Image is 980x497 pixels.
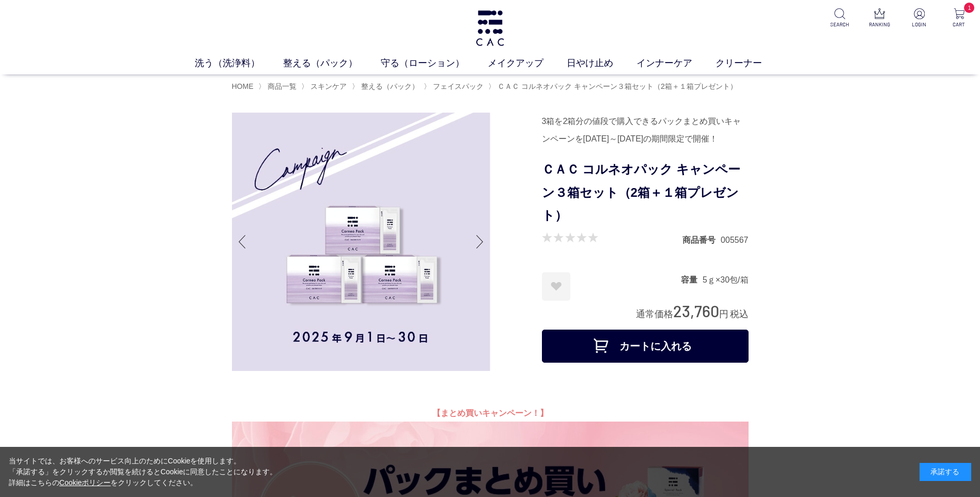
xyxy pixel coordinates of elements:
a: 洗う（洗浄料） [195,56,283,70]
a: 整える（パック） [359,82,419,90]
h1: ＣＡＣ コルネオパック キャンペーン３箱セット（2箱＋１箱プレゼント） [542,158,749,227]
span: 商品一覧 [268,82,297,90]
p: CART [946,21,972,28]
a: ＣＡＣ コルネオパック キャンペーン３箱セット（2箱＋１箱プレゼント） [495,82,737,90]
button: カートに入れる [542,330,749,363]
span: 整える（パック） [361,82,419,90]
p: RANKING [867,21,892,28]
a: お気に入りに登録する [542,272,570,301]
a: SEARCH [827,8,852,28]
li: 〉 [488,82,739,91]
a: 日やけ止め [567,56,636,70]
p: LOGIN [907,21,932,28]
p: 【まとめ買いキャンペーン！】 [232,405,749,422]
span: 23,760 [673,301,719,320]
a: フェイスパック [431,82,484,90]
dt: 容量 [681,274,703,285]
a: 守る（ローション） [381,56,488,70]
div: 3箱を2箱分の値段で購入できるパックまとめ買いキャンペーンを[DATE]～[DATE]の期間限定で開催！ [542,113,749,148]
span: 税込 [730,309,749,319]
a: メイクアップ [488,56,567,70]
li: 〉 [352,82,422,91]
div: 当サイトでは、お客様へのサービス向上のためにCookieを使用します。 「承諾する」をクリックするか閲覧を続けるとCookieに同意したことになります。 詳細はこちらの をクリックしてください。 [9,456,277,488]
a: 商品一覧 [266,82,297,90]
a: HOME [232,82,254,90]
a: LOGIN [907,8,932,28]
a: インナーケア [636,56,715,70]
p: SEARCH [827,21,852,28]
span: スキンケア [310,82,347,90]
span: 1 [964,3,974,13]
a: Cookieポリシー [59,478,111,487]
a: RANKING [867,8,892,28]
a: クリーナー [715,56,785,70]
a: 整える（パック） [283,56,381,70]
dd: 5ｇ×30包/箱 [703,274,748,285]
li: 〉 [301,82,349,91]
span: 円 [719,309,728,319]
dt: 商品番号 [682,235,721,245]
dd: 005567 [721,235,748,245]
img: logo [474,10,506,46]
span: フェイスパック [433,82,484,90]
span: 通常価格 [636,309,673,319]
span: ＣＡＣ コルネオパック キャンペーン３箱セット（2箱＋１箱プレゼント） [497,82,737,90]
div: 承諾する [920,463,971,481]
li: 〉 [424,82,486,91]
img: ＣＡＣ コルネオパック キャンペーン３箱セット（2箱＋１箱プレゼント） [232,113,490,371]
a: 1 CART [946,8,972,28]
li: 〉 [258,82,299,91]
a: スキンケア [308,82,347,90]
